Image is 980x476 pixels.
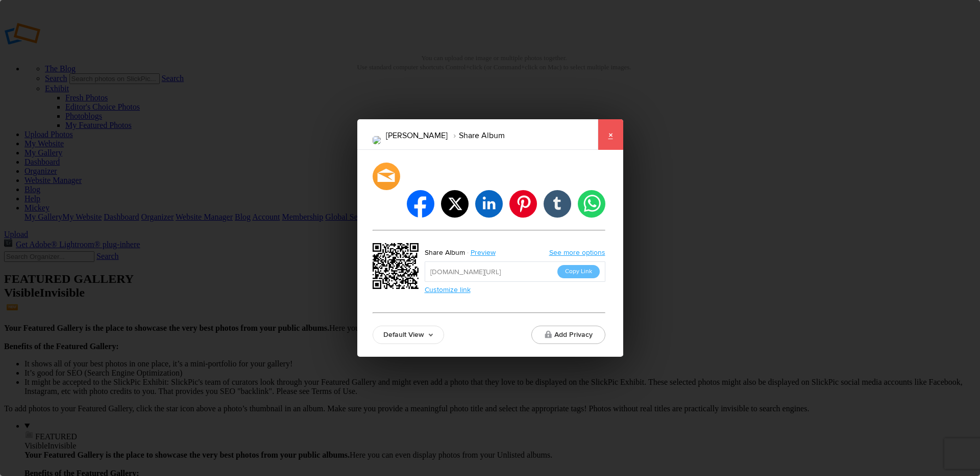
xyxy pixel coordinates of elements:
[578,190,605,218] li: whatsapp
[373,326,444,344] a: Default View
[386,127,448,144] li: [PERSON_NAME]
[448,127,505,144] li: Share Album
[531,326,605,344] button: Add Privacy
[441,190,469,218] li: twitter
[373,243,422,292] div: https://slickpic.us/18438866MkjM
[407,190,434,218] li: facebook
[509,190,537,218] li: pinterest
[557,265,600,278] button: Copy Link
[549,248,605,257] a: See more options
[425,285,471,294] a: Customize link
[465,246,503,259] a: Preview
[425,246,465,259] div: Share Album
[475,190,503,218] li: linkedin
[373,136,381,144] img: Roy_Mosteller_250918_035.png
[598,119,623,150] a: ×
[544,190,571,218] li: tumblr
